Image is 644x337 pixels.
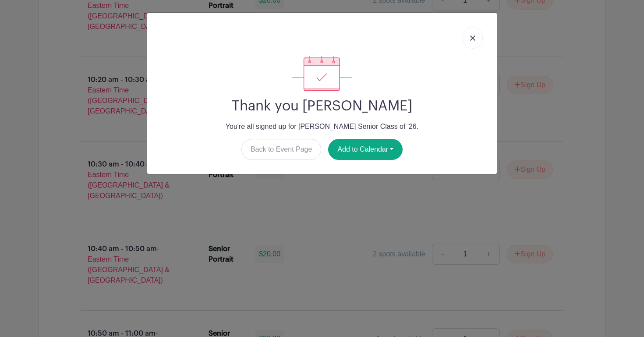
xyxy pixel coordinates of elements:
img: signup_complete-c468d5dda3e2740ee63a24cb0ba0d3ce5d8a4ecd24259e683200fb1569d990c8.svg [292,56,352,91]
a: Back to Event Page [241,139,322,160]
h2: Thank you [PERSON_NAME] [154,98,490,114]
p: You're all signed up for [PERSON_NAME] Senior Class of '26. [154,121,490,132]
button: Add to Calendar [328,139,403,160]
img: close_button-5f87c8562297e5c2d7936805f587ecaba9071eb48480494691a3f1689db116b3.svg [470,35,475,41]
